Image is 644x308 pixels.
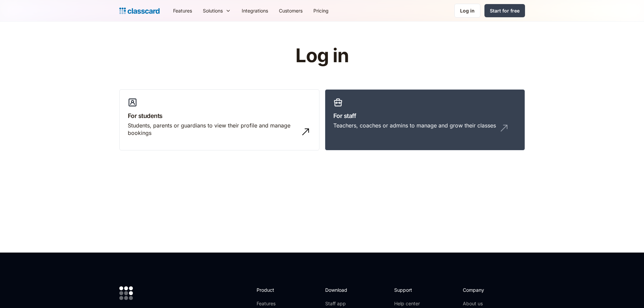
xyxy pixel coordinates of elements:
[128,111,311,120] h3: For students
[333,122,496,129] div: Teachers, coaches or admins to manage and grow their classes
[325,89,525,151] a: For staffTeachers, coaches or admins to manage and grow their classes
[484,4,525,17] a: Start for free
[215,45,429,66] h1: Log in
[394,286,422,293] h2: Support
[257,286,293,293] h2: Product
[308,3,334,18] a: Pricing
[203,7,223,14] div: Solutions
[394,300,422,307] a: Help center
[257,300,293,307] a: Features
[236,3,273,18] a: Integrations
[460,7,475,14] div: Log in
[119,6,160,16] a: Logo
[128,122,297,137] div: Students, parents or guardians to view their profile and manage bookings
[273,3,308,18] a: Customers
[197,3,236,18] div: Solutions
[333,111,517,120] h3: For staff
[325,286,353,293] h2: Download
[325,300,353,307] a: Staff app
[119,89,319,151] a: For studentsStudents, parents or guardians to view their profile and manage bookings
[463,286,508,293] h2: Company
[490,7,520,14] div: Start for free
[463,300,508,307] a: About us
[168,3,197,18] a: Features
[454,4,480,18] a: Log in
